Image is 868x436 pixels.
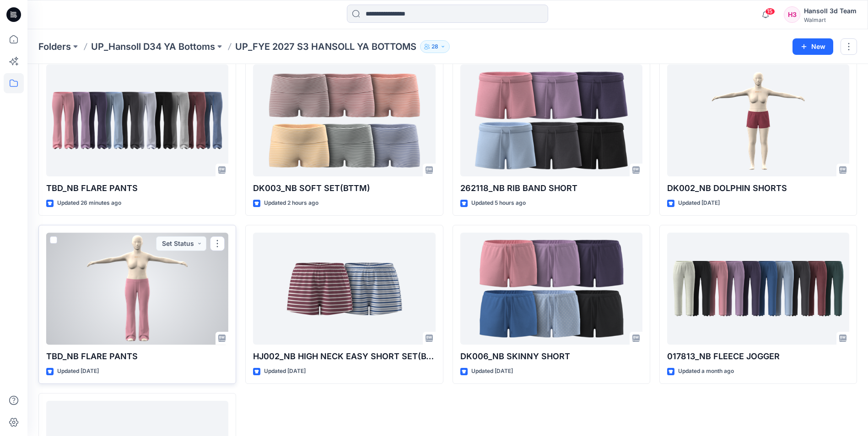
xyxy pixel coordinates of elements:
[460,233,642,345] a: DK006_NB SKINNY SHORT
[264,367,306,376] p: Updated [DATE]
[57,367,99,376] p: Updated [DATE]
[253,233,435,345] a: HJ002_NB HIGH NECK EASY SHORT SET(BTTM)
[57,198,121,208] p: Updated 26 minutes ago
[667,182,849,195] p: DK002_NB DOLPHIN SHORTS
[253,182,435,195] p: DK003_NB SOFT SET(BTTM)
[793,38,833,55] button: New
[471,367,513,376] p: Updated [DATE]
[804,5,857,16] div: Hansoll 3d Team
[420,40,450,53] button: 28
[38,40,71,53] a: Folders
[667,350,849,363] p: 017813_NB FLEECE JOGGER
[667,64,849,176] a: DK002_NB DOLPHIN SHORTS
[460,182,642,195] p: 262118_NB RIB BAND SHORT
[460,350,642,363] p: DK006_NB SKINNY SHORT
[784,6,800,23] div: H3
[46,350,228,363] p: TBD_NB FLARE PANTS
[253,350,435,363] p: HJ002_NB HIGH NECK EASY SHORT SET(BTTM)
[46,64,228,176] a: TBD_NB FLARE PANTS
[471,198,526,208] p: Updated 5 hours ago
[235,40,416,53] p: UP_FYE 2027 S3 HANSOLL YA BOTTOMS
[678,367,734,376] p: Updated a month ago
[667,233,849,345] a: 017813_NB FLEECE JOGGER
[765,8,775,15] span: 15
[46,182,228,195] p: TBD_NB FLARE PANTS
[264,198,318,208] p: Updated 2 hours ago
[46,233,228,345] a: TBD_NB FLARE PANTS
[253,64,435,176] a: DK003_NB SOFT SET(BTTM)
[804,16,857,23] div: Walmart
[678,198,720,208] p: Updated [DATE]
[431,42,438,52] p: 28
[460,64,642,176] a: 262118_NB RIB BAND SHORT
[91,40,215,53] a: UP_Hansoll D34 YA Bottoms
